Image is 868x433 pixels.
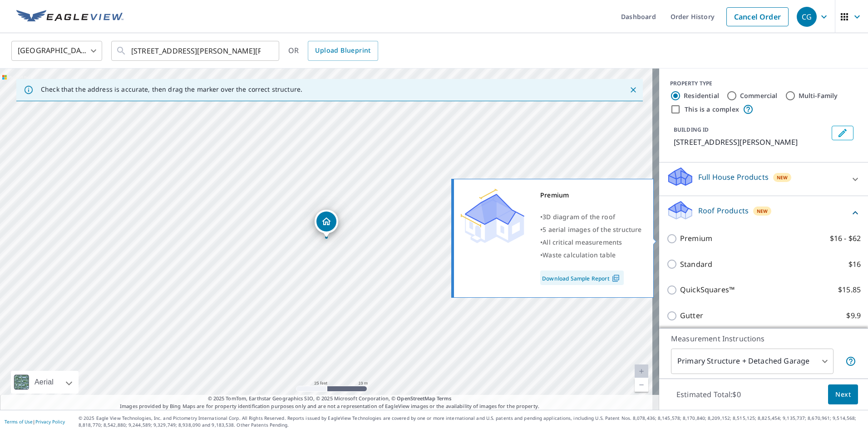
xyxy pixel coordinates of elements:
[740,91,778,100] label: Commercial
[315,210,338,238] div: Dropped pin, building 1, Residential property, 432 Marta Dr Pittsburgh, PA 15236
[684,91,719,100] label: Residential
[397,395,435,402] a: OpenStreetMap
[542,238,622,246] span: All critical measurements
[674,137,828,148] p: [STREET_ADDRESS][PERSON_NAME]
[208,395,452,403] span: © 2025 TomTom, Earthstar Geographics SIO, © 2025 Microsoft Corporation, ©
[846,310,861,321] p: $9.9
[79,415,863,428] p: © 2025 Eagle View Technologies, Inc. and Pictometry International Corp. All Rights Reserved. Repo...
[799,91,838,100] label: Multi-Family
[680,233,712,244] p: Premium
[542,251,616,259] span: Waste calculation table
[666,200,861,226] div: Roof ProductsNew
[542,225,641,234] span: 5 aerial images of the structure
[671,349,833,374] div: Primary Structure + Detached Garage
[685,105,739,114] label: This is a complex
[635,378,648,392] a: Current Level 20, Zoom Out
[11,371,79,394] div: Aerial
[32,371,56,394] div: Aerial
[757,207,768,215] span: New
[680,310,703,321] p: Gutter
[777,174,788,181] span: New
[131,38,261,64] input: Search by address or latitude-longitude
[832,126,853,140] button: Edit building 1
[669,384,748,404] p: Estimated Total: $0
[698,205,749,216] p: Roof Products
[674,126,709,133] p: BUILDING ID
[838,284,861,295] p: $15.85
[671,333,856,344] p: Measurement Instructions
[666,166,861,192] div: Full House ProductsNew
[698,172,769,182] p: Full House Products
[635,364,648,378] a: Current Level 20, Zoom In Disabled
[540,211,642,223] div: •
[835,389,851,400] span: Next
[830,233,861,244] p: $16 - $62
[845,356,856,367] span: Your report will include the primary structure and a detached garage if one exists.
[848,259,861,270] p: $16
[5,418,33,425] a: Terms of Use
[540,189,642,202] div: Premium
[680,284,735,295] p: QuickSquares™
[308,41,378,61] a: Upload Blueprint
[726,7,789,26] a: Cancel Order
[540,236,642,249] div: •
[41,85,302,93] p: Check that the address is accurate, then drag the marker over the correct structure.
[315,45,370,56] span: Upload Blueprint
[540,271,624,285] a: Download Sample Report
[610,274,622,282] img: Pdf Icon
[437,395,452,402] a: Terms
[627,84,639,96] button: Close
[542,212,615,221] span: 3D diagram of the roof
[670,79,857,88] div: PROPERTY TYPE
[680,259,712,270] p: Standard
[288,41,378,61] div: OR
[16,10,123,24] img: EV Logo
[5,419,65,424] p: |
[828,384,858,405] button: Next
[540,249,642,261] div: •
[540,223,642,236] div: •
[35,418,65,425] a: Privacy Policy
[797,7,817,27] div: CG
[11,38,102,64] div: [GEOGRAPHIC_DATA]
[461,189,524,243] img: Premium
